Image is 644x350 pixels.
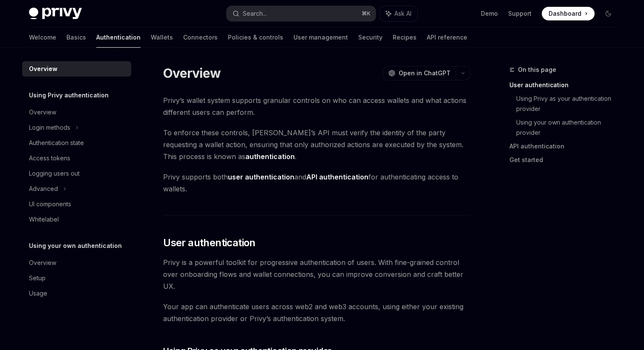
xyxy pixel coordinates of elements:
a: Authentication [96,27,141,48]
a: User management [293,27,348,48]
div: Logging users out [29,168,80,179]
span: Dashboard [549,9,581,18]
a: Using your own authentication provider [516,116,622,139]
span: Ask AI [394,9,411,18]
a: Setup [22,270,131,286]
a: Overview [22,105,131,120]
img: dark logo [29,8,82,20]
a: Access tokens [22,151,131,166]
a: Whitelabel [22,212,131,227]
h5: Using your own authentication [29,241,122,251]
span: On this page [518,65,556,75]
button: Toggle dark mode [601,7,615,20]
button: Search...⌘K [227,6,376,21]
div: Usage [29,288,47,299]
a: Overview [22,255,131,270]
span: To enforce these controls, [PERSON_NAME]’s API must verify the identity of the party requesting a... [163,127,470,162]
h1: Overview [163,65,221,81]
span: Open in ChatGPT [399,69,451,77]
a: Demo [481,9,498,18]
div: Overview [29,258,56,268]
a: Security [358,27,382,48]
a: Logging users out [22,166,131,181]
button: Ask AI [380,6,417,21]
div: Access tokens [29,153,70,163]
a: User authentication [509,78,622,92]
a: Dashboard [542,7,595,20]
a: Using Privy as your authentication provider [516,92,622,116]
span: Privy’s wallet system supports granular controls on who can access wallets and what actions diffe... [163,94,470,118]
div: Setup [29,273,46,283]
a: Authentication state [22,135,131,151]
strong: user authentication [228,173,294,181]
a: UI components [22,196,131,212]
a: Support [508,9,532,18]
a: Recipes [393,27,417,48]
div: Overview [29,64,57,74]
h5: Using Privy authentication [29,90,109,100]
div: Advanced [29,184,58,194]
div: Authentication state [29,138,84,148]
a: Basics [66,27,86,48]
a: Welcome [29,27,56,48]
a: API reference [427,27,467,48]
a: Connectors [183,27,218,48]
div: Overview [29,107,56,117]
div: Search... [243,9,267,19]
span: User authentication [163,236,256,250]
a: Policies & controls [228,27,283,48]
a: Usage [22,286,131,301]
span: Privy is a powerful toolkit for progressive authentication of users. With fine-grained control ov... [163,256,470,292]
div: Whitelabel [29,214,59,225]
div: UI components [29,199,71,209]
div: Login methods [29,122,70,133]
span: Your app can authenticate users across web2 and web3 accounts, using either your existing authent... [163,301,470,324]
a: Overview [22,61,131,77]
span: Privy supports both and for authenticating access to wallets. [163,171,470,195]
a: Wallets [151,27,173,48]
a: Get started [509,153,622,167]
span: ⌘ K [362,10,371,17]
strong: API authentication [306,173,368,181]
a: API authentication [509,139,622,153]
strong: authentication [245,152,295,161]
button: Open in ChatGPT [383,66,456,80]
